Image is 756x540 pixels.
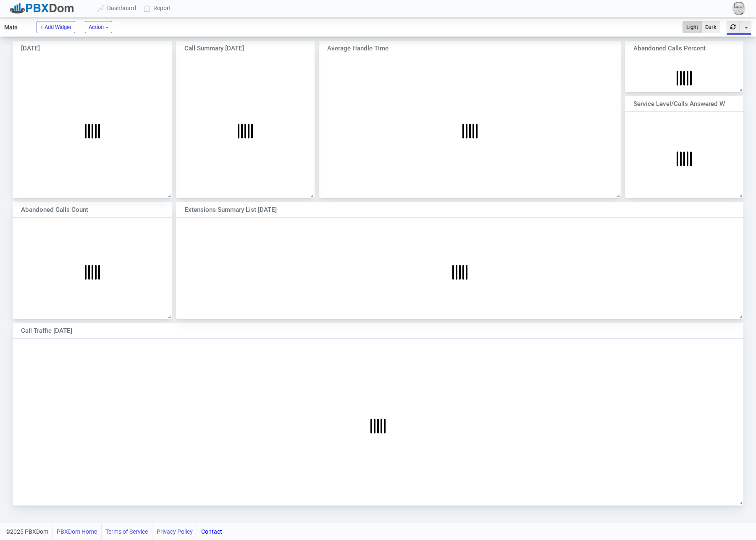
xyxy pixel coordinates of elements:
div: Average Handle Time [327,44,584,53]
a: Report [140,0,175,16]
a: Contact [201,523,222,540]
a: Terms of Service [105,523,148,540]
button: Action [85,21,112,33]
a: Dashboard [94,0,140,16]
div: [DATE] [21,44,149,53]
button: + Add Widget [37,21,75,33]
a: PBXDom Home [57,523,97,540]
a: Privacy Policy [157,523,193,540]
div: Call Traffic [DATE] [21,326,664,336]
div: Service Level/Calls Answered within [633,99,725,109]
div: Extensions Summary List [DATE] [184,205,680,215]
div: Abandoned Calls Percent [633,44,725,53]
div: Call Summary [DATE] [184,44,294,53]
div: Abandoned Calls Count [21,205,149,215]
button: Light [682,21,702,33]
img: 59815a3c8890a36c254578057cc7be37 [732,2,745,15]
button: Dark [701,21,720,33]
div: ©2025 PBXDom [5,523,222,540]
